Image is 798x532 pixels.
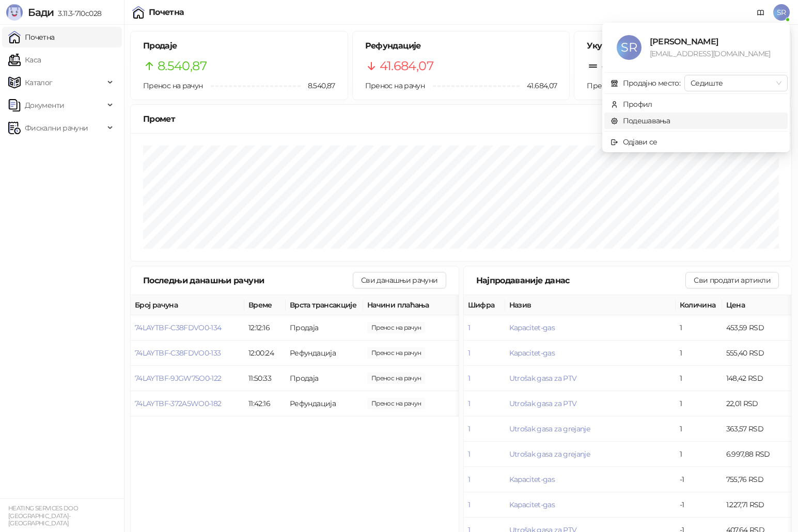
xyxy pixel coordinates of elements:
span: Пренос на рачун [587,81,646,90]
a: Почетна [8,27,55,47]
button: Сви продати артикли [685,272,779,288]
h5: Укупно [587,40,779,52]
th: Шифра [464,295,505,315]
button: 1 [468,449,470,459]
div: Најпродаваније данас [476,274,686,287]
span: Бади [28,6,54,19]
th: Време [244,295,286,315]
div: [EMAIL_ADDRESS][DOMAIN_NAME] [650,48,775,59]
button: Сви данашњи рачуни [353,272,446,288]
td: Продаја [286,366,363,391]
span: Фискални рачуни [25,118,88,138]
button: Utrošak gasa za PTV [509,399,577,408]
span: 965,58 [367,373,425,384]
button: 1 [468,323,470,332]
button: 1 [468,348,470,358]
span: Каталог [25,72,53,93]
td: 12:12:16 [244,315,286,341]
td: Рефундација [286,391,363,416]
button: 1 [468,475,470,484]
div: Промет [143,112,779,125]
div: Почетна [149,8,184,17]
span: -33.143,20 [601,56,658,76]
div: [PERSON_NAME] [650,35,775,48]
a: Подешавања [611,116,670,125]
span: 8.540,87 [158,56,207,76]
h5: Продаје [143,40,335,52]
a: Документација [753,4,769,21]
button: Utrošak gasa za grejanje [509,449,590,459]
button: 74LAYTBF-C38FDVO0-134 [135,323,222,332]
span: 38.481,19 [367,347,425,359]
td: 11:50:33 [244,366,286,391]
button: Kapacitet-gas [509,323,555,332]
button: Kapacitet-gas [509,500,555,509]
span: 3.11.3-710c028 [54,9,101,18]
th: Количина [676,295,722,315]
button: 74LAYTBF-9JGW75O0-122 [135,374,222,383]
span: SR [617,35,641,60]
span: 41.684,07 [380,56,433,76]
td: 1 [676,391,722,416]
th: Назив [505,295,676,315]
span: 3.202,88 [367,398,425,409]
td: -1 [676,467,722,492]
div: Продајно место: [623,77,680,89]
h5: Рефундације [365,40,557,52]
button: 1 [468,374,470,383]
button: Utrošak gasa za grejanje [509,424,590,433]
span: Седиште [691,75,781,91]
button: 74LAYTBF-372A5WO0-182 [135,399,222,408]
td: 1 [676,416,722,442]
div: Профил [623,99,652,110]
td: 1 [676,366,722,391]
button: Utrošak gasa za PTV [509,374,577,383]
td: Рефундација [286,341,363,366]
th: Начини плаћања [363,295,466,315]
a: Каса [8,50,41,70]
button: Kapacitet-gas [509,475,555,484]
button: Kapacitet-gas [509,348,555,358]
td: 1 [676,341,722,366]
td: 11:42:16 [244,391,286,416]
button: 1 [468,500,470,509]
img: Logo [6,4,23,21]
td: 12:00:24 [244,341,286,366]
small: HEATING SERVICES DOO [GEOGRAPHIC_DATA]-[GEOGRAPHIC_DATA] [8,505,78,527]
span: Пренос на рачун [143,81,202,90]
td: 1 [676,442,722,467]
span: 8.540,87 [301,80,335,91]
span: 7.575,29 [367,322,425,333]
button: 1 [468,399,470,408]
th: Врста трансакције [286,295,363,315]
span: SR [773,4,790,21]
button: 74LAYTBF-C38FDVO0-133 [135,348,221,358]
div: Одјави се [623,136,658,148]
td: -1 [676,492,722,518]
span: 41.684,07 [520,80,557,91]
td: 1 [676,315,722,341]
th: Број рачуна [131,295,244,315]
td: Продаја [286,315,363,341]
span: Документи [25,95,64,116]
div: Последњи данашњи рачуни [143,274,353,287]
span: Пренос на рачун [365,81,425,90]
button: 1 [468,424,470,433]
